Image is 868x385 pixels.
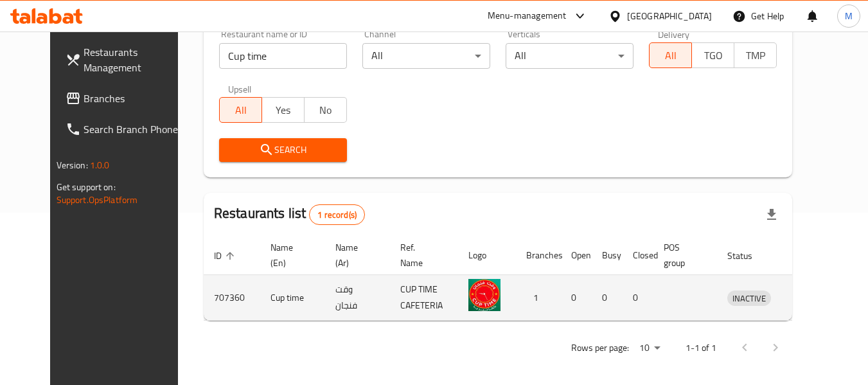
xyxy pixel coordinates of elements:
span: TGO [697,46,729,65]
span: Name (Ar) [335,240,375,271]
th: Open [561,236,592,275]
table: enhanced table [204,236,831,321]
div: INACTIVE [727,291,771,306]
input: Search for restaurant name or ID.. [219,43,347,69]
th: Busy [592,236,623,275]
div: Rows per page: [634,339,665,358]
button: No [304,97,347,123]
a: Branches [55,83,195,114]
span: Branches [84,91,185,106]
a: Support.OpsPlatform [57,192,138,208]
a: Restaurants Management [55,37,195,83]
div: All [362,43,490,69]
div: Total records count [309,204,365,225]
td: 0 [561,275,592,321]
button: Search [219,138,347,162]
p: 1-1 of 1 [686,340,716,356]
td: 1 [516,275,561,321]
span: Restaurants Management [84,44,185,75]
span: Version: [57,157,88,174]
label: Delivery [658,30,690,39]
span: Get support on: [57,179,116,195]
span: No [310,101,342,120]
span: Ref. Name [400,240,443,271]
button: All [219,97,262,123]
th: Logo [458,236,516,275]
span: 1.0.0 [90,157,110,174]
span: Search Branch Phone [84,121,185,137]
span: Name (En) [270,240,310,271]
span: M [845,9,853,23]
td: وقت فنجان [325,275,390,321]
th: Branches [516,236,561,275]
span: Status [727,248,769,264]
td: CUP TIME CAFETERIA [390,275,458,321]
div: [GEOGRAPHIC_DATA] [627,9,712,23]
button: Yes [261,97,305,123]
button: TGO [691,42,734,68]
span: All [655,46,687,65]
button: All [649,42,692,68]
span: ID [214,248,238,264]
td: Cup time [260,275,325,321]
th: Action [786,236,831,275]
span: 1 record(s) [310,209,364,221]
span: Search [229,142,337,158]
div: All [506,43,633,69]
span: All [225,101,257,120]
span: POS group [664,240,702,271]
th: Closed [623,236,653,275]
button: TMP [734,42,777,68]
h2: Restaurants list [214,204,365,225]
span: INACTIVE [727,291,771,306]
p: Rows per page: [571,340,629,356]
img: Cup time [468,279,500,311]
td: 0 [623,275,653,321]
div: Menu-management [488,8,567,24]
td: 0 [592,275,623,321]
div: Export file [756,199,787,230]
span: TMP [740,46,772,65]
td: 707360 [204,275,260,321]
span: Yes [267,101,299,120]
a: Search Branch Phone [55,114,195,145]
label: Upsell [228,84,252,93]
